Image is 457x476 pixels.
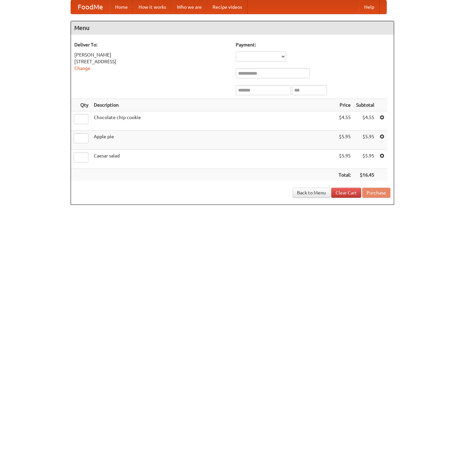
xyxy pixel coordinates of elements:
[336,150,353,169] td: $5.95
[353,169,377,181] th: $16.45
[359,0,380,14] a: Help
[74,66,90,71] a: Change
[353,150,377,169] td: $5.95
[91,131,336,150] td: Apple pie
[336,131,353,150] td: $5.95
[293,188,330,198] a: Back to Menu
[91,150,336,169] td: Caesar salad
[207,0,247,14] a: Recipe videos
[71,99,91,111] th: Qty
[353,111,377,131] td: $4.55
[91,111,336,131] td: Chocolate chip cookie
[74,58,229,65] div: [STREET_ADDRESS]
[71,21,394,35] h4: Menu
[236,41,390,48] h5: Payment:
[331,188,361,198] a: Clear Cart
[353,99,377,111] th: Subtotal
[362,188,390,198] button: Purchase
[91,99,336,111] th: Description
[336,169,353,181] th: Total:
[336,99,353,111] th: Price
[133,0,172,14] a: How it works
[74,41,229,48] h5: Deliver To:
[74,51,229,58] div: [PERSON_NAME]
[336,111,353,131] td: $4.55
[71,0,110,14] a: FoodMe
[353,131,377,150] td: $5.95
[110,0,133,14] a: Home
[172,0,207,14] a: Who we are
